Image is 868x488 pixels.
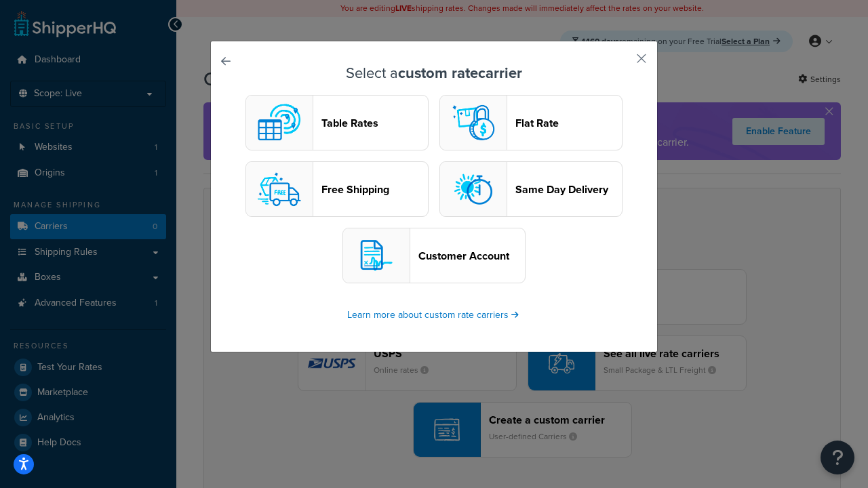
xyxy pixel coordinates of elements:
strong: custom rate carrier [398,62,522,84]
button: sameday logoSame Day Delivery [439,161,623,217]
button: flat logoFlat Rate [439,95,623,150]
img: sameday logo [446,162,500,216]
header: Same Day Delivery [515,183,622,196]
button: custom logoTable Rates [245,95,429,150]
img: free logo [252,162,307,216]
img: customerAccount logo [349,228,403,283]
img: flat logo [446,96,500,150]
button: free logoFree Shipping [245,161,429,217]
header: Customer Account [418,249,525,262]
h3: Select a [245,65,623,81]
img: custom logo [252,96,307,150]
header: Flat Rate [515,117,622,129]
header: Free Shipping [321,183,428,196]
a: Learn more about custom rate carriers [347,308,521,322]
button: customerAccount logoCustomer Account [342,228,526,283]
header: Table Rates [321,117,428,129]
